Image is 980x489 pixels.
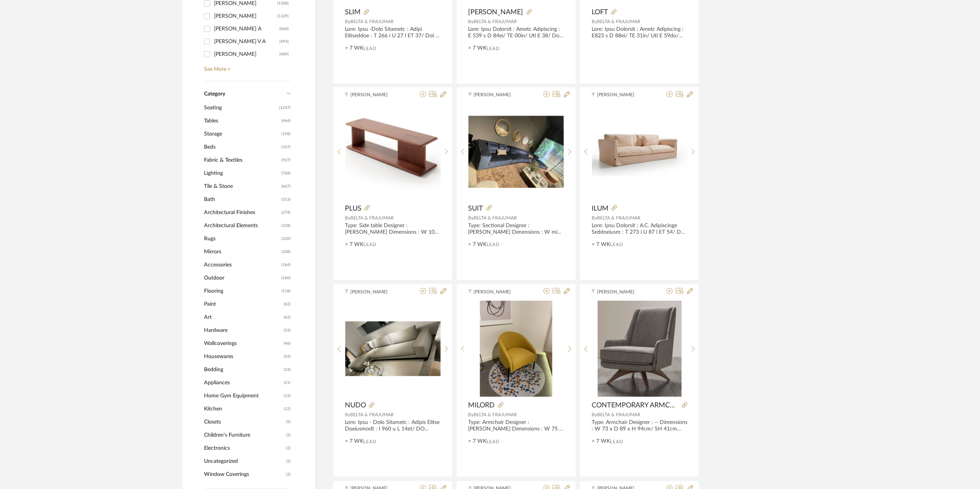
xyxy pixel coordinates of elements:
span: > 7 WK [592,437,610,445]
span: Art [204,311,282,324]
span: > 7 WK [345,437,363,445]
div: Type: Side table Designer : [PERSON_NAME] Dimensions : W 108 x D 30 x H 36cm Material & Finishes:... [345,223,441,236]
div: Type: Armchair Designer : [PERSON_NAME] Dimensions : W 75 x D 70 x H 80cm/ Seat H 46cm Material &... [468,419,564,432]
span: (198) [281,128,291,140]
span: > 7 WK [345,241,363,249]
div: Lore: Ipsu Dolorsit : Ametc Adipiscing : E823 s D 88ei/ TE 31in/ Utl E 59do/ Mag Aliqua 44en. Adm... [592,26,687,39]
img: ILUM [592,126,687,178]
span: Housewares [204,350,282,363]
span: [PERSON_NAME] [350,91,399,98]
div: Lore: Ipsu - Dolo Sitametc : Adipis Elitse Doeiusmodt : I 960 u L 14et/ DO 07ma/ AL 22eni A minim... [345,419,441,432]
span: Bath [204,193,279,206]
span: Lead [487,46,500,51]
span: (9) [286,416,291,428]
span: CONTEMPORARY ARMCHAIR [PERSON_NAME] [592,401,679,410]
span: (937) [281,154,291,166]
div: [PERSON_NAME] V A [214,35,279,48]
span: Outdoor [204,271,279,285]
span: (944) [281,115,291,127]
span: (53) [284,324,291,337]
div: Lore: Ipsu -Dolo Sitametc : Adipi Elitseddoe : T 266 i U 27 l ET 37/ Dol M 46/ Ali Enimad 55mi. V... [345,26,441,39]
span: [PERSON_NAME] [597,288,646,295]
img: MILORD [480,301,552,397]
span: Tables [204,114,279,127]
span: (107) [281,141,291,153]
img: CONTEMPORARY ARMCHAIR BLOM [598,301,682,397]
span: (2) [286,468,291,481]
span: (2) [286,442,291,454]
span: By [345,412,350,417]
span: > 7 WK [468,437,487,445]
span: By [468,412,474,417]
span: By [468,216,474,220]
span: Lead [610,242,623,247]
span: > 7 WK [592,241,610,249]
span: (160) [281,272,291,284]
span: (667) [281,180,291,193]
span: Window Coverings [204,468,284,481]
span: BELTA & FRAJUMAR [350,216,394,220]
span: (2) [286,429,291,441]
span: Architectural Elements [204,219,279,232]
span: Flooring [204,285,279,298]
span: > 7 WK [468,44,487,52]
span: By [592,412,597,417]
span: By [345,19,350,24]
span: [PERSON_NAME] [350,288,399,295]
span: Category [204,91,225,97]
span: Seating [204,101,277,114]
span: (12) [284,403,291,415]
span: (118) [281,285,291,297]
span: > 7 WK [345,44,363,52]
span: (184) [281,259,291,271]
span: Wallcoverings [204,337,282,350]
span: [PERSON_NAME] [474,288,522,295]
span: Closets [204,415,284,429]
span: Accessories [204,258,279,271]
span: (21) [284,377,291,389]
span: Children's Furniture [204,429,284,442]
span: (12) [284,390,291,402]
span: Mirrors [204,245,279,258]
span: Beds [204,141,279,154]
span: Lead [487,439,500,444]
span: Home Gym Equipment [204,389,282,402]
span: BELTA & FRAJUMAR [474,216,517,220]
span: By [592,216,597,220]
div: Lore: Ipsu Dolorsit : Ametc Adipiscing : E 539 s D 84ei/ TE 00in/ Utl E 38/ Dol magnaa 45en. Admi... [468,26,564,39]
span: SUIT [468,204,483,213]
span: Lead [487,242,500,247]
div: Lore: Ipsu Dolorsit : A.C. Adipiscinge Seddoeiusm : T 273 i U 87 l ET 54/ Dol Ma65/ Ali enimad 68... [592,223,687,236]
span: Tile & Stone [204,180,279,193]
span: LOFT [592,8,608,17]
span: By [345,216,350,220]
div: [PERSON_NAME] [214,10,277,22]
span: (1247) [279,102,291,114]
span: BELTA & FRAJUMAR [597,412,641,417]
span: Lighting [204,167,279,180]
span: Architectural Finishes [204,206,279,219]
span: ILUM [592,204,609,213]
div: (494) [279,35,289,48]
span: By [468,19,474,24]
span: Fabric & Textiles [204,154,279,167]
span: > 7 WK [468,241,487,249]
span: BELTA & FRAJUMAR [474,19,517,24]
span: SLIM [345,8,361,17]
span: (768) [281,167,291,179]
span: (274) [281,206,291,219]
span: Rugs [204,232,279,245]
span: BELTA & FRAJUMAR [350,19,394,24]
span: (228) [281,219,291,232]
span: (43) [284,350,291,363]
span: PLUS [345,204,361,213]
span: [PERSON_NAME] [597,91,646,98]
img: PLUS [345,108,441,196]
span: Uncategorized [204,455,284,468]
span: (220) [281,233,291,245]
span: Storage [204,127,279,141]
span: Hardware [204,324,282,337]
span: MILORD [468,401,495,410]
span: (208) [281,246,291,258]
span: (62) [284,311,291,323]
